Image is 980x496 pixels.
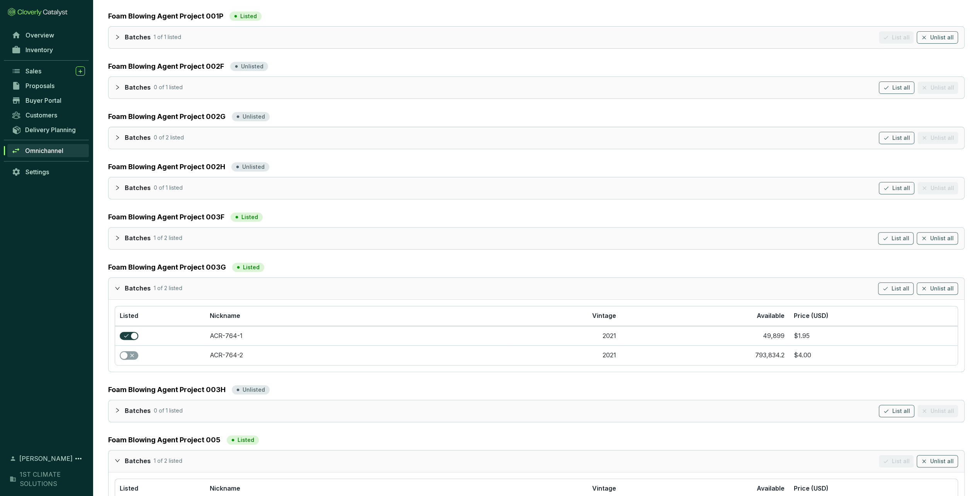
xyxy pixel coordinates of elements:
[210,351,243,359] a: ACR-764-2
[794,312,829,319] span: Price (USD)
[115,232,125,243] div: collapsed
[592,484,616,492] span: Vintage
[115,132,125,143] div: collapsed
[115,408,120,413] span: collapsed
[108,384,226,395] a: Foam Blowing Agent Project 003H
[115,405,125,416] div: collapsed
[125,83,151,92] p: Batches
[154,134,184,142] p: 0 of 2 listed
[20,470,85,488] span: 1ST CLIMATE SOLUTIONS
[108,262,226,273] a: Foam Blowing Agent Project 003G
[8,29,89,42] a: Overview
[879,405,914,417] button: List all
[757,312,785,319] span: Available
[243,386,265,394] p: Unlisted
[115,455,125,466] div: expanded
[8,43,89,56] a: Inventory
[917,31,958,44] button: Unlist all
[120,484,138,492] span: Listed
[878,282,914,295] button: List all
[125,184,151,192] p: Batches
[154,457,182,465] p: 1 of 2 listed
[930,457,954,465] span: Unlist all
[930,285,954,292] span: Unlist all
[115,235,120,241] span: collapsed
[115,285,120,291] span: expanded
[19,454,73,463] span: [PERSON_NAME]
[879,82,914,94] button: List all
[108,111,226,122] a: Foam Blowing Agent Project 002G
[120,312,138,319] span: Listed
[794,332,953,340] section: $1.95
[794,484,829,492] span: Price (USD)
[917,232,958,245] button: Unlist all
[25,67,41,75] span: Sales
[8,79,89,92] a: Proposals
[115,34,120,40] span: collapsed
[508,306,621,326] th: Vintage
[508,326,621,346] td: 2021
[241,63,263,70] p: Unlisted
[115,185,120,190] span: collapsed
[25,168,49,176] span: Settings
[892,234,909,242] span: List all
[8,123,89,136] a: Delivery Planning
[115,31,125,42] div: collapsed
[242,163,265,171] p: Unlisted
[243,113,265,121] p: Unlisted
[115,82,125,93] div: collapsed
[25,126,76,134] span: Delivery Planning
[892,134,910,142] span: List all
[210,332,243,340] a: ACR-764-1
[125,134,151,142] p: Batches
[154,83,183,92] p: 0 of 1 listed
[210,312,240,319] span: Nickname
[154,234,182,243] p: 1 of 2 listed
[508,345,621,365] td: 2021
[763,332,785,340] div: 49,899
[930,34,954,41] span: Unlist all
[25,147,63,155] span: Omnichannel
[108,435,221,445] a: Foam Blowing Agent Project 005
[25,46,53,54] span: Inventory
[892,285,909,292] span: List all
[8,109,89,122] a: Customers
[115,182,125,193] div: collapsed
[879,182,914,194] button: List all
[115,458,120,463] span: expanded
[879,132,914,144] button: List all
[205,306,508,326] th: Nickname
[108,212,224,223] a: Foam Blowing Agent Project 003F
[205,326,508,346] td: ACR-764-1
[205,345,508,365] td: ACR-764-2
[917,282,958,295] button: Unlist all
[892,84,910,92] span: List all
[930,234,954,242] span: Unlist all
[210,484,240,492] span: Nickname
[25,82,54,90] span: Proposals
[892,407,910,415] span: List all
[115,135,120,140] span: collapsed
[115,282,125,294] div: expanded
[154,284,182,293] p: 1 of 2 listed
[243,263,260,271] p: Listed
[238,436,254,444] p: Listed
[240,12,257,20] p: Listed
[25,97,61,104] span: Buyer Portal
[621,306,789,326] th: Available
[125,234,151,243] p: Batches
[878,232,914,245] button: List all
[125,407,151,415] p: Batches
[757,484,785,492] span: Available
[115,306,205,326] th: Listed
[241,213,258,221] p: Listed
[755,351,785,360] div: 793,834.2
[7,144,89,157] a: Omnichannel
[108,161,225,172] a: Foam Blowing Agent Project 002H
[154,184,183,192] p: 0 of 1 listed
[154,407,183,415] p: 0 of 1 listed
[8,165,89,178] a: Settings
[108,11,223,22] a: Foam Blowing Agent Project 001P
[154,33,181,42] p: 1 of 1 listed
[25,31,54,39] span: Overview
